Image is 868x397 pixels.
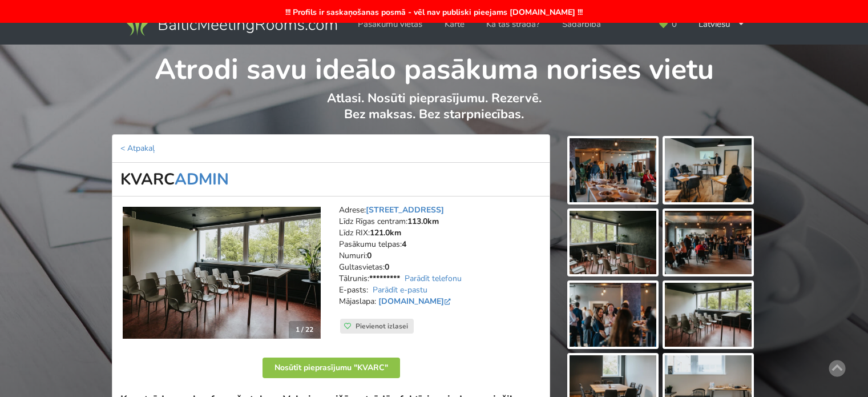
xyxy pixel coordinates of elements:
div: 1 / 22 [289,321,320,338]
a: Sadarbība [554,13,609,35]
a: Pasākumu vietas [350,13,430,35]
img: KVARC | Valmiermuiža | Pasākumu vieta - galerijas bilde [570,138,656,202]
span: Pievienot izlasei [356,322,408,331]
strong: 0 [367,250,372,261]
strong: 4 [402,239,406,250]
img: KVARC | Valmiermuiža | Pasākumu vieta - galerijas bilde [665,138,752,202]
a: [STREET_ADDRESS] [366,204,444,215]
h1: KVARC [112,163,550,197]
img: Kopstrādes telpas | Valmiermuiža | KVARC [123,207,321,339]
strong: 113.0km [407,216,439,227]
a: Parādīt telefonu [405,273,462,284]
a: Kā tas strādā? [478,13,548,35]
div: Latviešu [691,13,753,35]
a: < Atpakaļ [120,143,155,154]
a: [DOMAIN_NAME] [378,296,453,307]
a: Parādīt e-pastu [373,284,427,295]
img: KVARC | Valmiermuiža | Pasākumu vieta - galerijas bilde [665,283,752,347]
h1: Atrodi savu ideālo pasākuma norises vietu [112,45,756,88]
img: KVARC | Valmiermuiža | Pasākumu vieta - galerijas bilde [570,211,656,275]
a: Karte [437,13,473,35]
button: Nosūtīt pieprasījumu "KVARC" [263,358,400,378]
img: KVARC | Valmiermuiža | Pasākumu vieta - galerijas bilde [665,211,752,275]
img: KVARC | Valmiermuiža | Pasākumu vieta - galerijas bilde [570,283,656,347]
span: 0 [672,20,677,29]
a: ADMIN [175,169,229,190]
strong: 0 [385,262,389,272]
address: Adrese: Līdz Rīgas centram: Līdz RIX: Pasākumu telpas: Numuri: Gultasvietas: Tālrunis: E-pasts: M... [339,204,542,319]
a: Kopstrādes telpas | Valmiermuiža | KVARC 1 / 22 [123,207,321,339]
strong: 121.0km [370,227,401,238]
p: Atlasi. Nosūti pieprasījumu. Rezervē. Bez maksas. Bez starpniecības. [112,90,756,134]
